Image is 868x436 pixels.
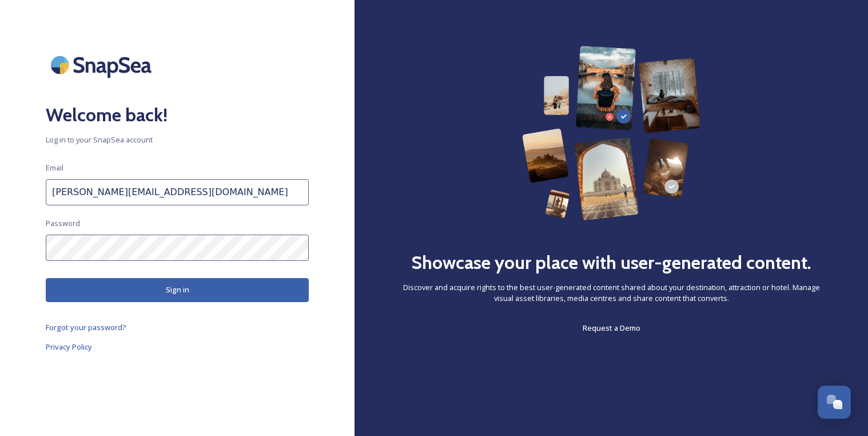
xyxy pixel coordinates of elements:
h2: Showcase your place with user-generated content. [411,249,811,276]
span: Email [46,162,63,173]
img: SnapSea Logo [46,46,160,84]
span: Privacy Policy [46,342,92,352]
button: Open Chat [818,386,851,419]
input: john.doe@snapsea.io [46,179,309,205]
a: Privacy Policy [46,340,309,354]
img: 63b42ca75bacad526042e722_Group%20154-p-800.png [522,46,700,220]
span: Discover and acquire rights to the best user-generated content shared about your destination, att... [400,282,822,304]
a: Forgot your password? [46,320,309,334]
span: Password [46,218,80,229]
span: Log in to your SnapSea account [46,134,309,145]
a: Request a Demo [583,321,640,335]
h2: Welcome back! [46,101,309,129]
span: Request a Demo [583,323,640,333]
button: Sign in [46,278,309,302]
span: Forgot your password? [46,322,126,332]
